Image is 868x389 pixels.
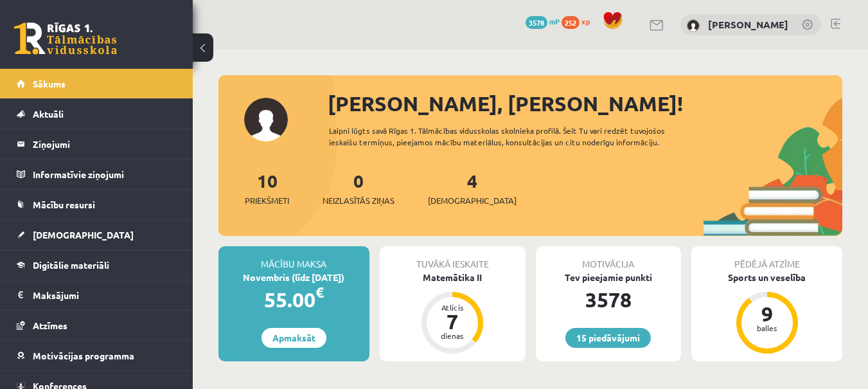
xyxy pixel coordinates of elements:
[17,129,177,159] a: Ziņojumi
[261,328,326,348] a: Apmaksāt
[691,271,842,356] a: Sports un veselība 9 balles
[562,16,596,26] a: 252 xp
[33,320,67,331] span: Atzīmes
[14,23,117,55] a: Rīgas 1. Tālmācības vidusskola
[691,246,842,271] div: Pēdējā atzīme
[17,250,177,280] a: Digitālie materiāli
[526,16,560,26] a: 3578 mP
[218,284,369,315] div: 55.00
[536,246,682,271] div: Motivācija
[433,303,472,311] div: Atlicis
[581,16,590,26] span: xp
[33,199,95,210] span: Mācību resursi
[218,271,369,284] div: Novembris (līdz [DATE])
[33,229,134,240] span: [DEMOGRAPHIC_DATA]
[380,271,526,356] a: Matemātika II Atlicis 7 dienas
[33,108,64,120] span: Aktuāli
[380,271,526,284] div: Matemātika II
[17,159,177,189] a: Informatīvie ziņojumi
[17,99,177,129] a: Aktuāli
[748,324,786,332] div: balles
[549,16,560,26] span: mP
[708,18,788,31] a: [PERSON_NAME]
[536,271,682,284] div: Tev pieejamie punkti
[526,16,547,29] span: 3578
[33,129,177,159] legend: Ziņojumi
[17,311,177,340] a: Atzīmes
[17,220,177,249] a: [DEMOGRAPHIC_DATA]
[218,246,369,271] div: Mācību maksa
[428,194,517,207] span: [DEMOGRAPHIC_DATA]
[33,280,177,310] legend: Maksājumi
[245,169,289,207] a: 10Priekšmeti
[562,16,580,29] span: 252
[748,303,786,324] div: 9
[33,159,177,189] legend: Informatīvie ziņojumi
[691,271,842,284] div: Sports un veselība
[433,332,472,339] div: dienas
[380,246,526,271] div: Tuvākā ieskaite
[17,69,177,98] a: Sākums
[33,78,66,89] span: Sākums
[433,311,472,332] div: 7
[428,169,517,207] a: 4[DEMOGRAPHIC_DATA]
[565,328,651,348] a: 15 piedāvājumi
[315,283,324,302] span: €
[33,259,109,271] span: Digitālie materiāli
[17,280,177,310] a: Maksājumi
[323,169,394,207] a: 0Neizlasītās ziņas
[245,194,289,207] span: Priekšmeti
[687,19,700,32] img: Stīvens Kuzmenko
[329,125,704,148] div: Laipni lūgts savā Rīgas 1. Tālmācības vidusskolas skolnieka profilā. Šeit Tu vari redzēt tuvojošo...
[323,194,394,207] span: Neizlasītās ziņas
[33,350,134,361] span: Motivācijas programma
[536,284,682,315] div: 3578
[17,190,177,219] a: Mācību resursi
[328,88,842,119] div: [PERSON_NAME], [PERSON_NAME]!
[17,341,177,370] a: Motivācijas programma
